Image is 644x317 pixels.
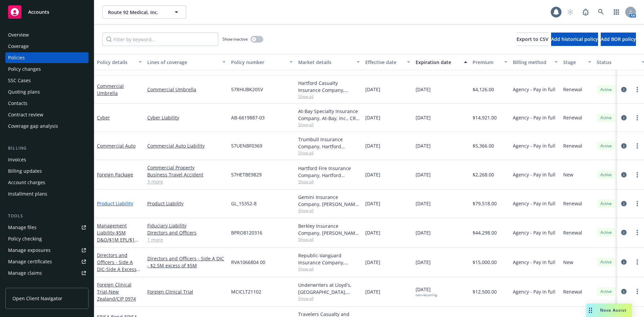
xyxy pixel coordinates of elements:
span: [DATE] [416,86,431,93]
div: Billing method [513,59,550,66]
span: Agency - Pay in full [513,171,555,178]
span: - Side A Excess $2.5M xs $5M [97,266,140,279]
span: [DATE] [365,229,380,236]
div: Hartford Fire Insurance Company, Hartford Insurance Group [298,165,360,179]
a: Account charges [5,177,89,188]
span: Show all [298,296,360,301]
span: - New Zealand/CIP 0974 [97,288,136,302]
span: Active [599,259,613,265]
span: $15,000.00 [473,259,497,266]
a: 1 more [147,236,226,243]
a: Foreign Package [97,171,133,178]
div: Expiration date [416,59,460,66]
div: Premium [473,59,500,66]
button: Nova Assist [586,304,632,317]
button: Lines of coverage [145,54,228,70]
span: $79,518.00 [473,200,497,207]
div: Invoices [8,154,26,165]
span: Agency - Pay in full [513,259,555,266]
span: Renewal [563,114,582,121]
a: Commercial Umbrella [97,83,124,96]
div: Stage [563,59,584,66]
div: Coverage [8,41,29,52]
a: Product Liability [147,200,226,207]
a: more [633,86,641,94]
a: Manage certificates [5,256,89,267]
span: [DATE] [416,200,431,207]
div: Manage certificates [8,256,52,267]
a: more [633,114,641,122]
button: Policy number [228,54,296,70]
button: Market details [296,54,363,70]
span: Open Client Navigator [12,295,62,302]
div: Policies [8,52,25,63]
a: Foreign Clinical Trial [97,281,136,302]
span: Renewal [563,86,582,93]
div: Drag to move [586,304,595,317]
span: Renewal [563,200,582,207]
a: circleInformation [620,86,628,94]
a: more [633,171,641,179]
span: Show all [298,236,360,242]
span: Agency - Pay in full [513,86,555,93]
a: more [633,200,641,208]
div: Policy changes [8,64,41,74]
button: Add BOR policy [601,33,636,46]
span: [DATE] [416,259,431,266]
div: Billing [5,145,89,152]
a: Installment plans [5,189,89,199]
span: Renewal [563,142,582,149]
button: Stage [560,54,594,70]
div: Hartford Casualty Insurance Company, Hartford Insurance Group [298,80,360,94]
div: Policy details [97,59,135,66]
a: Accounts [5,3,89,21]
button: Effective date [363,54,413,70]
span: $12,500.00 [473,288,497,295]
span: Route 92 Medical, Inc. [108,9,166,16]
span: Renewal [563,288,582,295]
span: Active [599,288,613,295]
span: [DATE] [365,200,380,207]
a: Manage claims [5,268,89,278]
span: Show all [298,150,360,156]
span: Agency - Pay in full [513,288,555,295]
span: $2,268.00 [473,171,494,178]
span: [DATE] [365,86,380,93]
span: Show inactive [222,36,248,42]
div: Underwriters at Lloyd's, [GEOGRAPHIC_DATA], [PERSON_NAME] of [GEOGRAPHIC_DATA], Clinical Trials I... [298,281,360,296]
span: Show all [298,208,360,213]
span: New [563,171,573,178]
span: Active [599,143,613,149]
a: Contract review [5,109,89,120]
span: - $5M D&O/$1M EPL/$1M FID [97,229,139,250]
span: Show all [298,122,360,127]
a: Coverage [5,41,89,52]
span: 57HETBE9829 [231,171,262,178]
span: Active [599,201,613,207]
span: $44,298.00 [473,229,497,236]
button: Premium [470,54,510,70]
span: Agency - Pay in full [513,142,555,149]
span: [DATE] [416,142,431,149]
span: Active [599,87,613,93]
span: [DATE] [365,114,380,121]
a: Management Liability [97,222,139,250]
a: circleInformation [620,228,628,236]
a: Cyber [97,114,110,121]
span: Agency - Pay in full [513,114,555,121]
a: Policy checking [5,233,89,244]
span: Renewal [563,229,582,236]
a: Overview [5,30,89,40]
span: GL_15352-8 [231,200,257,207]
a: Policies [5,52,89,63]
span: Active [599,172,613,178]
span: $4,126.00 [473,86,494,93]
a: Commercial Auto Liability [147,142,226,149]
a: circleInformation [620,258,628,266]
a: Commercial Umbrella [147,86,226,93]
div: Market details [298,59,353,66]
a: more [633,228,641,236]
span: [DATE] [365,142,380,149]
a: Manage files [5,222,89,233]
div: Contract review [8,109,43,120]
